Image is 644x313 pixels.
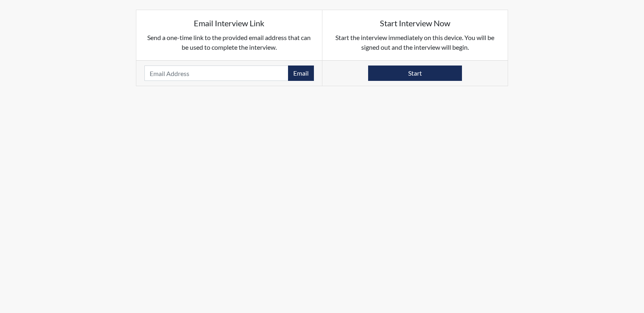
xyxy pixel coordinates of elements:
[330,18,500,28] h5: Start Interview Now
[144,18,314,28] h5: Email Interview Link
[330,33,500,52] p: Start the interview immediately on this device. You will be signed out and the interview will begin.
[144,66,288,81] input: Email Address
[368,66,462,81] button: Start
[144,33,314,52] p: Send a one-time link to the provided email address that can be used to complete the interview.
[288,66,314,81] button: Email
